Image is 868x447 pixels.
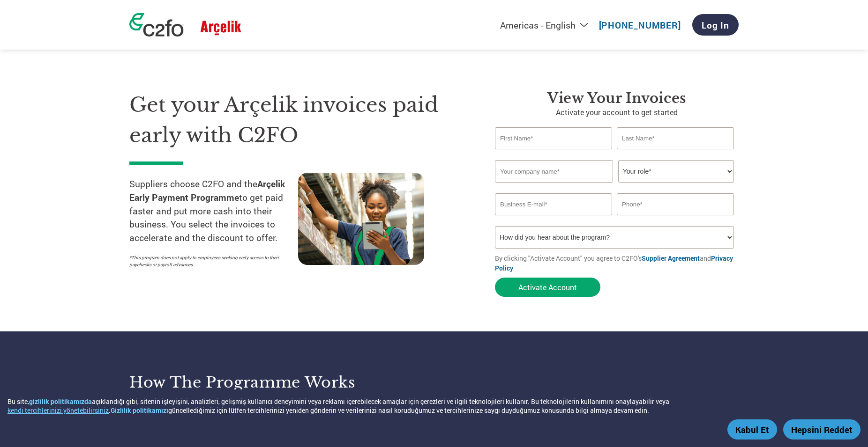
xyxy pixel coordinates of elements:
button: Activate Account [495,278,600,297]
select: Title/Role [618,160,734,183]
h1: Get your Arçelik invoices paid early with C2FO [129,90,467,150]
img: Arçelik [198,19,243,37]
a: Log In [692,14,739,36]
input: First Name* [495,127,612,149]
div: Bu site, açıklandığı gibi, sitenin işleyişini, analizleri, gelişmiş kullanıcı deneyimini veya rek... [7,397,739,415]
img: c2fo logo [129,13,184,37]
a: gizlilik politikamızda [29,397,92,406]
input: Phone* [617,193,734,215]
img: supply chain worker [298,173,424,265]
input: Last Name* [617,127,734,149]
div: Invalid company name or company name is too long [495,183,734,190]
div: Invalid first name or first name is too long [495,150,612,156]
p: Activate your account to get started [495,107,739,118]
strong: Arçelik Early Payment Programme [129,178,285,203]
p: By clicking "Activate Account" you agree to C2FO's and [495,253,739,273]
h3: View your invoices [495,90,739,107]
a: Gizlilik politikamızı [111,406,168,415]
p: Suppliers choose C2FO and the to get paid faster and put more cash into their business. You selec... [129,177,298,245]
h3: How the programme works [129,373,422,392]
div: Inavlid Email Address [495,216,612,222]
p: *This program does not apply to employees seeking early access to their paychecks or payroll adva... [129,254,289,268]
a: Privacy Policy [495,254,733,272]
div: Inavlid Phone Number [617,216,734,222]
button: kendi tercihlerinizi yönetebilirsiniz [7,406,109,415]
a: Supplier Agreement [642,254,700,263]
input: Invalid Email format [495,193,612,215]
a: [PHONE_NUMBER] [599,19,681,31]
button: Hepsini Reddet [783,419,861,440]
input: Your company name* [495,160,613,183]
button: Kabul Et [727,419,777,440]
div: Invalid last name or last name is too long [617,150,734,156]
